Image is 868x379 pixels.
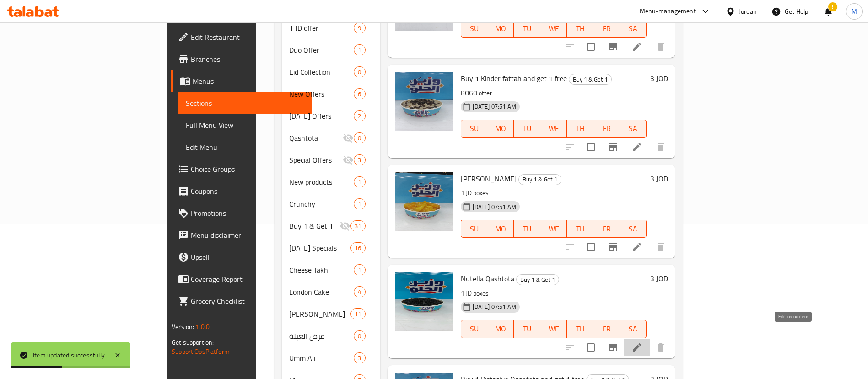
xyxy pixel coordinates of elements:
[544,322,563,335] span: WE
[544,122,563,135] span: WE
[461,172,517,186] span: [PERSON_NAME]
[178,114,312,136] a: Full Menu View
[593,220,620,238] button: FR
[282,17,380,39] div: 1 JD offer9
[354,286,365,297] div: items
[519,174,561,185] span: Buy 1 & Get 1
[351,222,365,231] span: 31
[171,48,312,70] a: Branches
[516,274,559,285] div: Buy 1 & Get 1
[517,275,559,285] span: Buy 1 & Get 1
[354,352,365,363] div: items
[518,222,537,236] span: TU
[186,142,305,153] span: Edit Menu
[282,61,380,83] div: Eid Collection0
[620,320,647,338] button: SA
[172,346,230,357] a: Support.OpsPlatform
[289,88,354,99] div: New Offers
[624,222,643,236] span: SA
[593,320,620,338] button: FR
[289,220,340,231] div: Buy 1 & Get 1
[650,72,668,85] h6: 3 JOD
[289,154,343,165] span: Special Offers
[487,220,514,238] button: MO
[354,90,365,99] span: 6
[631,242,642,253] a: Edit menu item
[518,322,537,335] span: TU
[289,110,354,121] div: Independence Day Offers
[282,83,380,105] div: New Offers6
[193,76,305,87] span: Menus
[354,44,365,55] div: items
[487,320,514,338] button: MO
[172,336,214,348] span: Get support on:
[354,110,365,121] div: items
[544,222,563,236] span: WE
[491,222,510,236] span: MO
[289,286,354,297] span: London Cake
[171,224,312,246] a: Menu disclaimer
[350,242,365,253] div: items
[540,220,567,238] button: WE
[350,220,365,231] div: items
[282,303,380,325] div: [PERSON_NAME]11
[461,19,488,38] button: SU
[624,22,643,35] span: SA
[469,102,520,111] span: [DATE] 07:51 AM
[620,220,647,238] button: SA
[567,120,593,138] button: TH
[491,322,510,335] span: MO
[581,338,600,357] span: Select to update
[465,122,484,135] span: SU
[597,22,616,35] span: FR
[282,259,380,281] div: Cheese Takh1
[354,266,365,275] span: 1
[351,310,365,319] span: 11
[395,172,453,231] img: Mango Fattah
[569,74,611,85] span: Buy 1 & Get 1
[465,222,484,236] span: SU
[282,347,380,369] div: Umm Ali3
[461,187,647,199] p: 1 JD boxes
[593,19,620,38] button: FR
[171,202,312,224] a: Promotions
[569,74,612,85] div: Buy 1 & Get 1
[465,22,484,35] span: SU
[624,322,643,335] span: SA
[289,22,354,33] span: 1 JD offer
[289,242,351,253] span: [DATE] Specials
[581,37,600,56] span: Select to update
[514,120,540,138] button: TU
[191,164,305,175] span: Choice Groups
[487,120,514,138] button: MO
[567,320,593,338] button: TH
[289,176,354,187] span: New products
[602,36,624,58] button: Branch-specific-item
[171,180,312,202] a: Coupons
[631,142,642,153] a: Edit menu item
[491,122,510,135] span: MO
[571,222,590,236] span: TH
[289,352,354,363] div: Umm Ali
[620,120,647,138] button: SA
[602,236,624,258] button: Branch-specific-item
[602,336,624,358] button: Branch-specific-item
[354,154,365,165] div: items
[461,88,647,99] p: BOGO offer
[186,120,305,131] span: Full Menu View
[354,178,365,187] span: 1
[597,122,616,135] span: FR
[289,242,351,253] div: Ramadan Specials
[354,354,365,363] span: 3
[289,66,354,77] span: Eid Collection
[540,19,567,38] button: WE
[282,171,380,193] div: New products1
[289,330,354,341] span: عرض العيلة
[340,220,350,231] svg: Inactive section
[289,264,354,275] span: Cheese Takh
[354,288,365,297] span: 4
[354,176,365,187] div: items
[518,174,561,185] div: Buy 1 & Get 1
[191,230,305,241] span: Menu disclaimer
